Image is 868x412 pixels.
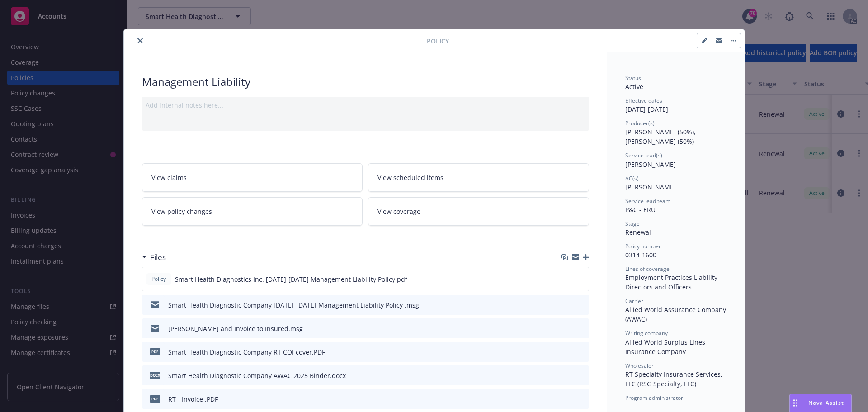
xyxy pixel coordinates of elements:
[625,329,668,337] span: Writing company
[625,362,654,369] span: Wholesaler
[625,97,662,104] span: Effective dates
[150,395,160,402] span: PDF
[625,273,726,282] div: Employment Practices Liability
[625,251,656,259] span: 0314-1600
[577,300,585,310] button: preview file
[427,36,449,46] span: Policy
[625,183,676,191] span: [PERSON_NAME]
[808,399,844,407] span: Nova Assist
[168,324,303,333] div: [PERSON_NAME] and Invoice to Insured.msg
[175,275,407,284] span: Smart Health Diagnostics Inc. [DATE]-[DATE] Management Liability Policy.pdf
[577,371,585,380] button: preview file
[377,207,420,216] span: View coverage
[625,97,726,114] div: [DATE] - [DATE]
[563,324,570,333] button: download file
[150,251,166,263] h3: Files
[368,197,589,226] a: View coverage
[625,338,707,356] span: Allied World Surplus Lines Insurance Company
[562,275,570,284] button: download file
[625,228,651,237] span: Renewal
[625,175,639,182] span: AC(s)
[168,394,218,404] div: RT - Invoice .PDF
[625,197,670,205] span: Service lead team
[563,371,570,380] button: download file
[142,197,363,226] a: View policy changes
[150,372,160,379] span: docx
[625,265,670,273] span: Lines of coverage
[625,370,724,388] span: RT Specialty Insurance Services, LLC (RSG Specialty, LLC)
[377,173,443,182] span: View scheduled items
[789,394,852,412] button: Nova Assist
[151,207,212,216] span: View policy changes
[625,152,662,159] span: Service lead(s)
[168,371,346,380] div: Smart Health Diagnostic Company AWAC 2025 Binder.docx
[563,300,570,310] button: download file
[625,394,683,402] span: Program administrator
[625,205,656,214] span: P&C - ERU
[168,300,419,310] div: Smart Health Diagnostic Company [DATE]-[DATE] Management Liability Policy .msg
[625,402,627,411] span: -
[168,347,325,357] div: Smart Health Diagnostic Company RT COI cover.PDF
[625,242,661,250] span: Policy number
[790,394,801,412] div: Drag to move
[625,74,641,82] span: Status
[368,163,589,192] a: View scheduled items
[146,100,585,110] div: Add internal notes here...
[135,35,146,46] button: close
[151,173,187,182] span: View claims
[625,82,643,91] span: Active
[577,347,585,357] button: preview file
[625,128,698,146] span: [PERSON_NAME] (50%), [PERSON_NAME] (50%)
[625,305,728,323] span: Allied World Assurance Company (AWAC)
[625,220,640,227] span: Stage
[577,324,585,333] button: preview file
[577,275,585,284] button: preview file
[577,394,585,404] button: preview file
[625,119,655,127] span: Producer(s)
[625,160,676,169] span: [PERSON_NAME]
[142,74,589,90] div: Management Liability
[625,282,726,292] div: Directors and Officers
[563,347,570,357] button: download file
[142,163,363,192] a: View claims
[150,348,160,355] span: PDF
[150,275,168,283] span: Policy
[625,297,643,305] span: Carrier
[142,251,166,263] div: Files
[563,394,570,404] button: download file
